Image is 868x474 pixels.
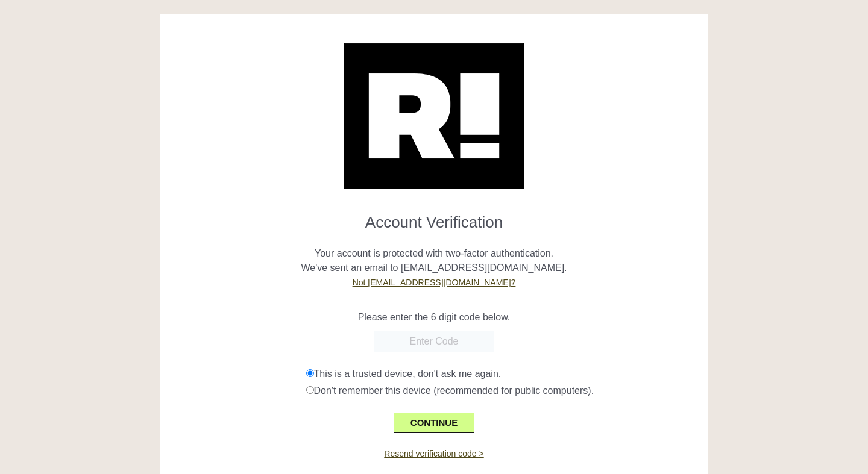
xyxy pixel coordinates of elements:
div: Don't remember this device (recommended for public computers). [306,384,700,398]
p: Please enter the 6 digit code below. [169,310,699,325]
p: Your account is protected with two-factor authentication. We've sent an email to [EMAIL_ADDRESS][... [169,232,699,290]
a: Not [EMAIL_ADDRESS][DOMAIN_NAME]? [353,278,516,287]
img: Retention.com [344,43,524,189]
button: CONTINUE [394,413,474,433]
h1: Account Verification [169,204,699,232]
input: Enter Code [374,331,494,352]
a: Resend verification code > [384,449,483,458]
div: This is a trusted device, don't ask me again. [306,367,700,381]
